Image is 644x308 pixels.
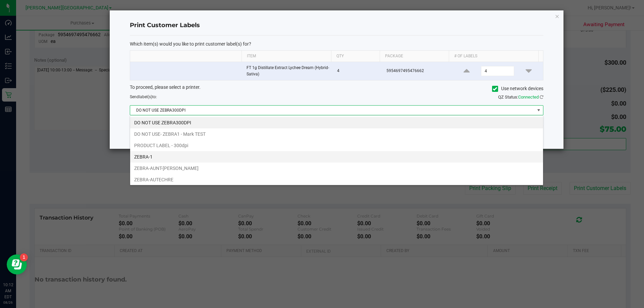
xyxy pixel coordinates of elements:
td: FT 1g Distillate Extract Lychee Dream (Hybrid-Sativa) [243,62,333,80]
li: DO NOT USE ZEBRA300DPI [130,117,543,128]
th: # of labels [449,51,538,62]
iframe: Resource center [7,254,27,274]
li: ZEBRA-AUTECHRE [130,174,543,185]
span: DO NOT USE ZEBRA300DPI [130,106,535,115]
span: label(s) [139,95,152,99]
li: ZEBRA-AUNT-[PERSON_NAME] [130,163,543,174]
td: 4 [333,62,382,80]
li: PRODUCT LABEL - 300dpi [130,140,543,151]
th: Qty [331,51,380,62]
td: 5954697495476662 [382,62,452,80]
div: To proceed, please select a printer. [125,84,548,94]
p: Which item(s) would you like to print customer label(s) for? [130,41,543,47]
li: DO NOT USE- ZEBRA1 - Mark TEST [130,128,543,140]
span: QZ Status: [498,95,543,100]
li: ZEBRA-1 [130,151,543,163]
span: Send to: [130,95,157,99]
h4: Print Customer Labels [130,21,543,30]
span: Connected [518,95,539,100]
th: Package [380,51,449,62]
iframe: Resource center unread badge [20,253,28,261]
th: Item [241,51,331,62]
label: Use network devices [492,85,543,92]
